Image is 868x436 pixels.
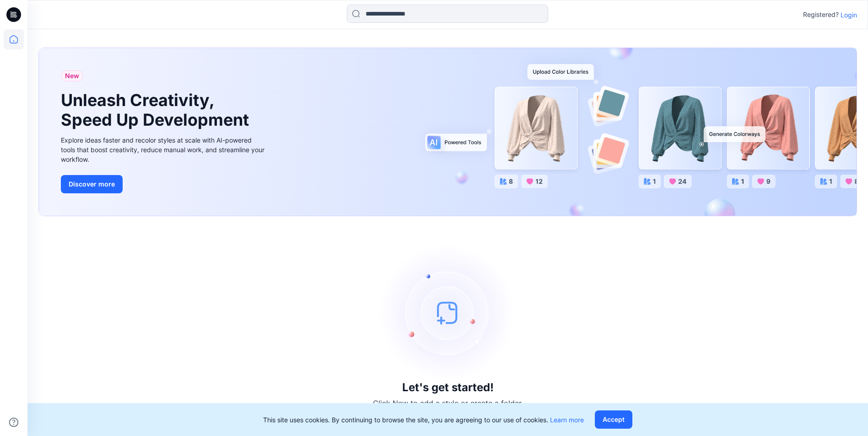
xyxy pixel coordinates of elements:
p: This site uses cookies. By continuing to browse the site, you are agreeing to our use of cookies. [263,415,584,425]
p: Login [841,10,857,20]
a: Discover more [61,175,267,193]
div: Explore ideas faster and recolor styles at scale with AI-powered tools that boost creativity, red... [61,135,267,164]
h3: Let's get started! [402,381,494,394]
button: Discover more [61,175,123,193]
p: Click New to add a style or create a folder. [373,398,523,409]
p: Registered? [803,9,839,20]
img: empty-state-image.svg [379,244,517,381]
a: Learn more [550,416,584,424]
h1: Unleash Creativity, Speed Up Development [61,90,253,130]
button: Accept [595,410,632,429]
span: New [65,70,79,81]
